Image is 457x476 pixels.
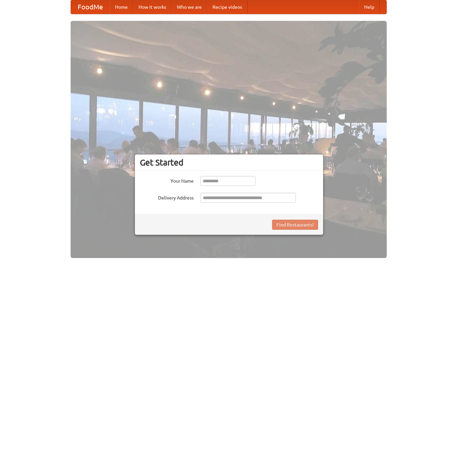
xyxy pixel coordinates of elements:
[133,0,172,14] a: How it works
[110,0,133,14] a: Home
[140,193,194,201] label: Delivery Address
[71,0,110,14] a: FoodMe
[359,0,380,14] a: Help
[140,176,194,184] label: Your Name
[207,0,247,14] a: Recipe videos
[172,0,207,14] a: Who we are
[272,220,318,230] button: Find Restaurants!
[140,157,318,168] h3: Get Started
